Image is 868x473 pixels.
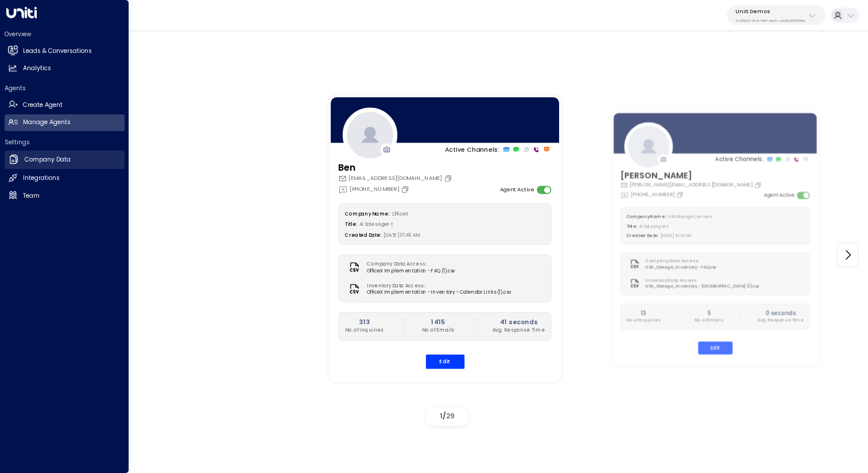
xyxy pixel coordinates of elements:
h2: Overview [5,30,125,39]
a: Team [5,187,125,204]
label: Agent Active [764,191,795,199]
h2: 313 [345,318,384,327]
span: 29 [446,411,455,421]
label: Inventory Data Access: [366,282,506,289]
label: Agent Active [499,186,533,194]
span: [DATE] 10:13 AM [661,233,692,239]
button: Copy [444,174,454,182]
label: Title: [627,224,637,229]
span: [DATE] 01:46 AM [383,233,421,239]
div: [PHONE_NUMBER] [621,191,685,199]
a: Manage Agents [5,114,125,131]
h2: 41 seconds [493,318,545,327]
h2: Agents [5,84,125,93]
h2: Create Agent [23,101,63,110]
p: Avg. Response Time [493,327,545,334]
button: Edit [698,341,733,354]
p: 4c025b01-9fa0-46ff-ab3a-a620b886896e [735,18,805,23]
div: [EMAIL_ADDRESS][DOMAIN_NAME] [338,174,454,182]
span: OfficeX Implementation - FAQ (1).csv [366,268,455,275]
span: OfficeX Implementation - Inventory - Calendar Links (1).csv [366,289,510,296]
div: [PHONE_NUMBER] [338,184,411,194]
h3: Ben [338,160,454,174]
p: Active Channels: [445,145,499,154]
p: No. of Emails [421,327,454,334]
h2: Manage Agents [23,118,71,127]
h2: 1415 [421,318,454,327]
h2: 5 [695,309,724,317]
button: Copy [401,185,411,193]
span: USA_Storage_Inventory - [GEOGRAPHIC_DATA] (1).csv [646,284,759,290]
span: USA_Storage_Inventory - FAQ.csv [646,264,716,271]
h2: Leads & Conversations [23,47,92,56]
div: [PERSON_NAME][EMAIL_ADDRESS][DOMAIN_NAME] [621,182,764,189]
div: / [425,407,468,426]
label: Created Date: [345,233,381,239]
button: Copy [676,191,685,198]
button: Uniti Demos4c025b01-9fa0-46ff-ab3a-a620b886896e [727,5,826,25]
button: Copy [754,182,764,189]
p: No. of Inquiries [627,317,661,324]
h2: Integrations [23,174,60,183]
button: Edit [425,355,464,369]
h3: [PERSON_NAME] [621,169,764,182]
p: Active Channels: [715,155,764,163]
p: Uniti Demos [735,8,805,15]
h2: Team [23,191,40,201]
p: No. of Emails [695,317,724,324]
span: OfficeX [392,211,408,217]
label: Company Data Access: [366,260,451,267]
label: Title: [345,222,357,228]
label: Company Name: [345,211,389,217]
span: USA Storage Centers [668,214,711,220]
a: Leads & Conversations [5,43,125,59]
span: 1 [440,411,443,421]
span: AI Sales Agent [359,222,393,228]
a: Company Data [5,151,125,169]
label: Created Date: [627,233,659,239]
label: Inventory Data Access: [646,278,756,284]
a: Create Agent [5,97,125,113]
a: Integrations [5,170,125,187]
label: Company Data Access: [646,258,713,264]
label: Company Name: [627,214,666,220]
h2: 0 seconds [758,309,804,317]
span: AI Sales Agent [640,224,669,229]
p: No. of Inquiries [345,327,384,334]
h2: 13 [627,309,661,317]
h2: Analytics [23,64,51,73]
h2: Settings [5,138,125,147]
p: Avg. Response Time [758,317,804,324]
a: Analytics [5,60,125,77]
h2: Company Data [25,155,71,164]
